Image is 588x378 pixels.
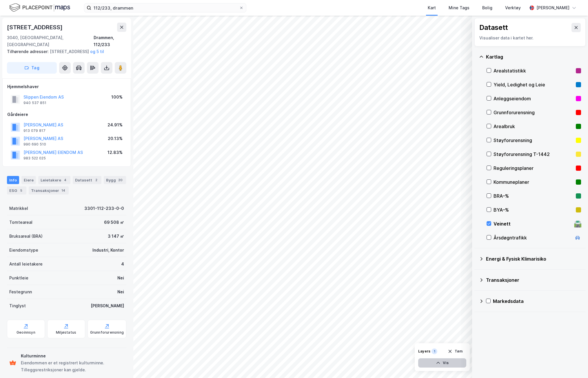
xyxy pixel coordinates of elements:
[21,352,124,359] div: Kulturminne
[418,358,466,368] button: Vis
[23,142,46,147] div: 990 690 510
[486,277,581,283] div: Transaksjoner
[7,49,50,54] span: Tilhørende adresser:
[38,176,70,184] div: Leietakere
[494,179,574,186] div: Kommuneplaner
[9,219,32,226] div: Tomteareal
[108,149,123,156] div: 12.83%
[428,4,436,11] div: Kart
[9,247,38,254] div: Eiendomstype
[479,23,508,32] div: Datasett
[494,109,574,116] div: Grunnforurensning
[505,4,521,11] div: Verktøy
[494,206,574,213] div: BYA–%
[494,220,572,227] div: Veinett
[9,288,32,295] div: Festegrunn
[9,233,43,240] div: Bruksareal (BRA)
[121,261,124,268] div: 4
[559,350,588,378] div: Kontrollprogram for chat
[84,205,124,212] div: 3301-112-233-0-0
[7,83,126,90] div: Hjemmelshaver
[21,176,36,184] div: Eiere
[21,359,124,373] div: Eiendommen er et registrert kulturminne. Tilleggsrestriksjoner kan gjelde.
[108,121,123,128] div: 24.91%
[494,67,574,74] div: Arealstatistikk
[9,275,28,281] div: Punktleie
[574,220,582,228] div: 🛣️
[104,219,124,226] div: 69 508 ㎡
[7,186,26,195] div: ESG
[23,156,46,161] div: 983 522 025
[479,34,581,41] div: Visualiser data i kartet her.
[17,330,35,335] div: Geoinnsyn
[23,128,45,133] div: 913 079 817
[18,188,24,193] div: 5
[418,349,430,354] div: Layers
[432,348,437,354] div: 1
[449,4,469,11] div: Mine Tags
[486,255,581,262] div: Energi & Fysisk Klimarisiko
[93,177,99,183] div: 2
[104,176,126,184] div: Bygg
[92,247,124,254] div: Industri, Kontor
[91,302,124,309] div: [PERSON_NAME]
[9,302,26,309] div: Tinglyst
[108,135,123,142] div: 20.13%
[91,3,239,12] input: Søk på adresse, matrikkel, gårdeiere, leietakere eller personer
[62,177,68,183] div: 4
[23,101,46,105] div: 940 537 851
[486,53,581,60] div: Kartlag
[494,81,574,88] div: Yield, Ledighet og Leie
[60,188,66,193] div: 14
[108,233,124,240] div: 3 147 ㎡
[73,176,101,184] div: Datasett
[494,95,574,102] div: Anleggseiendom
[7,48,122,55] div: [STREET_ADDRESS]
[9,261,43,268] div: Antall leietakere
[111,94,123,101] div: 100%
[29,186,69,195] div: Transaksjoner
[7,111,126,118] div: Gårdeiere
[7,176,19,184] div: Info
[90,330,124,335] div: Grunnforurensning
[7,62,57,74] button: Tag
[117,275,124,281] div: Nei
[9,3,70,13] img: logo.f888ab2527a4732fd821a326f86c7f29.svg
[494,151,574,158] div: Støyforurensning T-1442
[117,288,124,295] div: Nei
[482,4,492,11] div: Bolig
[494,123,574,130] div: Arealbruk
[94,34,126,48] div: Drammen, 112/233
[7,34,94,48] div: 3040, [GEOGRAPHIC_DATA], [GEOGRAPHIC_DATA]
[56,330,76,335] div: Miljøstatus
[559,350,588,378] iframe: Chat Widget
[493,298,581,305] div: Markedsdata
[494,234,572,241] div: Årsdøgntrafikk
[494,192,574,199] div: BRA–%
[494,137,574,144] div: Støyforurensning
[444,347,466,356] button: Tøm
[494,165,574,172] div: Reguleringsplaner
[7,23,64,32] div: [STREET_ADDRESS]
[9,205,28,212] div: Matrikkel
[536,4,569,11] div: [PERSON_NAME]
[117,177,124,183] div: 20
